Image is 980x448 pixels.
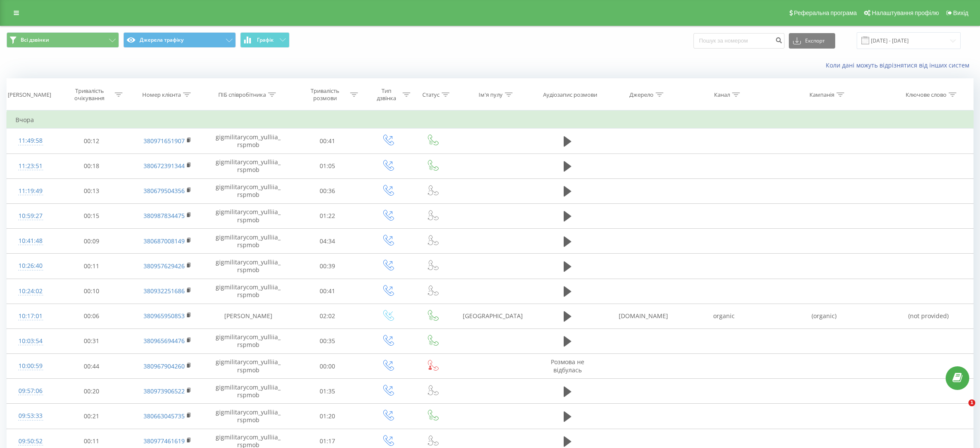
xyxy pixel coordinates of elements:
td: 00:00 [290,354,365,379]
td: gigmilitarycom_yulliia_rspmob [207,203,290,228]
div: 10:17:01 [15,308,46,325]
a: 380971651907 [143,137,185,145]
td: 00:44 [55,354,129,379]
td: 01:22 [290,203,365,228]
span: Всі дзвінки [21,37,49,43]
td: gigmilitarycom_yulliia_rspmob [207,354,290,379]
a: 380977461619 [143,437,185,445]
button: Всі дзвінки [6,32,119,48]
td: organic [684,304,764,328]
div: 09:57:06 [15,383,46,399]
div: [PERSON_NAME] [8,91,51,98]
div: 10:26:40 [15,258,46,274]
div: 09:53:33 [15,408,46,424]
td: 00:41 [290,279,365,304]
td: 00:09 [55,229,129,254]
td: gigmilitarycom_yulliia_rspmob [207,178,290,203]
div: 10:03:54 [15,333,46,350]
td: (organic) [764,304,884,328]
td: gigmilitarycom_yulliia_rspmob [207,229,290,254]
td: [PERSON_NAME] [207,304,290,328]
td: 04:34 [290,229,365,254]
button: Джерела трафіку [123,32,236,48]
td: 00:39 [290,254,365,279]
td: 01:20 [290,404,365,429]
td: 00:11 [55,254,129,279]
div: Тривалість очікування [67,87,113,102]
a: 380672391344 [143,162,185,170]
div: 11:23:51 [15,158,46,175]
div: Тип дзвінка [372,87,400,102]
a: 380957629426 [143,262,185,270]
td: Вчора [7,111,974,129]
div: 10:59:27 [15,208,46,224]
a: 380967904260 [143,362,185,370]
div: 11:19:49 [15,183,46,199]
td: 01:35 [290,379,365,404]
td: 00:20 [55,379,129,404]
span: Реферальна програма [794,9,857,16]
td: [GEOGRAPHIC_DATA] [454,304,532,328]
div: Статус [422,91,440,98]
td: 00:21 [55,404,129,429]
a: 380679504356 [143,187,185,195]
span: Налаштування профілю [872,9,939,16]
div: Джерело [629,91,653,98]
button: Експорт [789,33,835,49]
div: Ключове слово [906,91,946,98]
div: Кампанія [809,91,834,98]
td: 00:36 [290,178,365,203]
span: Вихід [953,9,968,16]
a: 380973906522 [143,387,185,395]
button: Графік [240,32,290,48]
a: 380932251686 [143,287,185,295]
div: 10:00:59 [15,358,46,374]
input: Пошук за номером [693,33,785,49]
span: Графік [257,37,274,43]
div: Тривалість розмови [302,87,348,102]
a: 380965950853 [143,312,185,320]
a: 380987834475 [143,212,185,220]
td: 00:13 [55,178,129,203]
td: gigmilitarycom_yulliia_rspmob [207,328,290,353]
td: 00:35 [290,328,365,353]
td: gigmilitarycom_yulliia_rspmob [207,254,290,279]
div: Номер клієнта [142,91,181,98]
span: 1 [968,399,975,406]
div: Аудіозапис розмови [543,91,597,98]
td: gigmilitarycom_yulliia_rspmob [207,379,290,404]
div: Канал [714,91,730,98]
a: 380687008149 [143,237,185,245]
td: [DOMAIN_NAME] [603,304,684,328]
td: 00:10 [55,279,129,304]
td: gigmilitarycom_yulliia_rspmob [207,404,290,429]
td: 00:31 [55,328,129,353]
iframe: Intercom live chat [951,399,971,420]
a: 380663045735 [143,412,185,420]
td: 00:41 [290,129,365,153]
td: gigmilitarycom_yulliia_rspmob [207,279,290,304]
td: 00:18 [55,153,129,178]
td: 02:02 [290,304,365,328]
div: 11:49:58 [15,132,46,149]
td: 00:12 [55,129,129,153]
div: Ім'я пулу [479,91,503,98]
td: (not provided) [884,304,973,328]
td: 00:06 [55,304,129,328]
td: gigmilitarycom_yulliia_rspmob [207,129,290,153]
div: 10:41:48 [15,233,46,249]
div: ПІБ співробітника [218,91,266,98]
div: 10:24:02 [15,283,46,300]
td: 01:05 [290,153,365,178]
td: 00:15 [55,203,129,228]
td: gigmilitarycom_yulliia_rspmob [207,153,290,178]
a: Коли дані можуть відрізнятися вiд інших систем [826,61,974,69]
span: Розмова не відбулась [551,358,584,374]
a: 380965694476 [143,337,185,345]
